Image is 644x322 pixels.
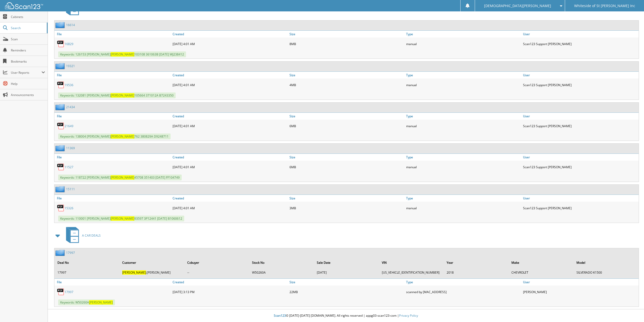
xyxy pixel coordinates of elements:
a: Created [171,113,288,120]
img: PDF.png [57,81,65,89]
a: Created [171,31,288,37]
th: Cobuyer [185,257,249,268]
img: PDF.png [57,288,65,296]
span: Cabinets [11,15,45,19]
span: [PERSON_NAME] [111,52,134,56]
a: Privacy Policy [399,313,418,318]
th: Model [574,257,638,268]
span: Reminders [11,48,45,52]
span: [PERSON_NAME] [122,270,146,275]
td: -- [185,268,249,277]
a: Size [288,72,405,79]
div: [DATE] 4:01 AM [171,162,288,172]
a: Type [405,195,522,202]
div: 6MB [288,121,405,131]
span: Whiteside of St [PERSON_NAME] Inc [574,4,635,7]
a: File [54,279,171,286]
iframe: Chat Widget [619,298,644,322]
img: PDF.png [57,163,65,171]
span: Keywords: 138004 [PERSON_NAME] 762 380829A D9248711 [58,134,171,139]
th: Make [509,257,573,268]
a: Type [405,31,522,37]
span: Scan [11,37,45,41]
a: 15111 [66,187,75,191]
th: Deal No [55,257,119,268]
a: 19536 [65,83,73,87]
div: [DATE] 4:01 AM [171,203,288,213]
img: folder2.png [55,145,66,151]
th: Stock No [250,257,314,268]
span: [PERSON_NAME] [111,134,134,139]
div: Scan123 Support [PERSON_NAME] [522,203,639,213]
div: Scan123 Support [PERSON_NAME] [522,39,639,49]
td: [DATE] [314,268,379,277]
a: Created [171,154,288,161]
a: User [522,154,639,161]
a: Size [288,154,405,161]
span: Keywords: 110001 [PERSON_NAME] 93597 3P12441 [DATE] B1060612 [58,216,184,221]
a: A CAR DEALS [63,225,101,245]
span: Scan123 [274,313,286,318]
td: W50260A [250,268,314,277]
a: 21649 [65,124,73,128]
span: User Reports [11,70,41,75]
div: scanned by [MAC_ADDRESS] [405,287,522,297]
div: manual [405,39,522,49]
div: [DATE] 4:01 AM [171,39,288,49]
a: 17997 [66,251,75,255]
img: folder2.png [55,22,66,28]
img: PDF.png [57,204,65,212]
span: Search [11,26,44,30]
img: PDF.png [57,40,65,48]
img: PDF.png [57,122,65,130]
a: Type [405,113,522,120]
span: [DEMOGRAPHIC_DATA][PERSON_NAME] [484,4,551,7]
th: Sale Date [314,257,379,268]
div: manual [405,203,522,213]
img: scan123-logo-white.svg [5,2,43,9]
a: 21434 [66,105,75,109]
div: 3MB [288,203,405,213]
div: manual [405,162,522,172]
span: [PERSON_NAME] [111,216,134,221]
img: folder2.png [55,63,66,69]
span: Bookmarks [11,59,45,64]
div: [PERSON_NAME] [522,287,639,297]
td: ;[PERSON_NAME] [120,268,184,277]
div: © [DATE]-[DATE] [DOMAIN_NAME]. All rights reserved | appg03-scan123-com | [48,310,644,322]
a: User [522,279,639,286]
div: [DATE] 4:01 AM [171,121,288,131]
a: 15326 [65,206,73,210]
div: Scan123 Support [PERSON_NAME] [522,80,639,90]
td: CHEVROLET [509,268,573,277]
a: 11527 [65,165,73,169]
a: 16614 [66,23,75,27]
div: [DATE] 4:01 AM [171,80,288,90]
div: manual [405,121,522,131]
a: Created [171,279,288,286]
div: 22MB [288,287,405,297]
img: folder2.png [55,104,66,110]
a: User [522,31,639,37]
a: 16829 [65,42,73,46]
a: 17997 [65,290,73,294]
a: Size [288,195,405,202]
a: File [54,31,171,37]
th: Customer [120,257,184,268]
a: Type [405,72,522,79]
a: Size [288,31,405,37]
span: Keywords: 126153 [PERSON_NAME] 103108 361063B [DATE] WJ238412 [58,51,186,57]
div: [DATE] 3:13 PM [171,287,288,297]
a: Size [288,113,405,120]
a: 11369 [66,146,75,150]
td: SILVERADO K1500 [574,268,638,277]
span: [PERSON_NAME] [89,300,113,305]
span: [PERSON_NAME] [111,93,134,98]
td: 2018 [444,268,508,277]
a: User [522,72,639,79]
td: 17997 [55,268,119,277]
a: User [522,195,639,202]
a: File [54,72,171,79]
a: Created [171,72,288,79]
